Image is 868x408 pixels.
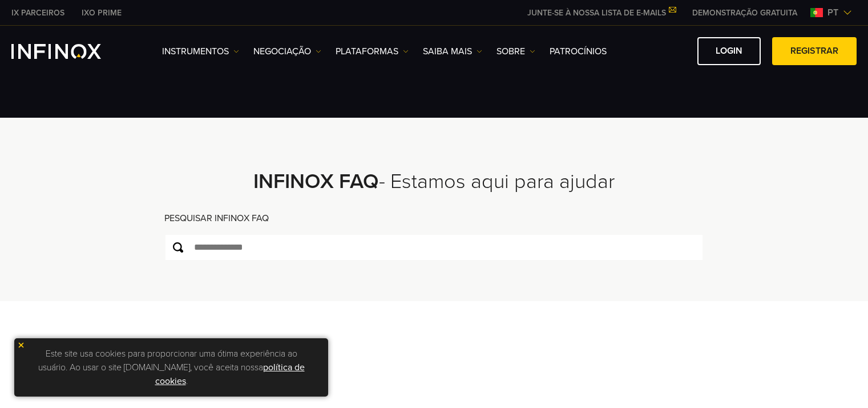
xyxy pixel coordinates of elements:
img: yellow close icon [17,341,25,349]
h2: - Estamos aqui para ajudar [135,169,734,194]
div: PESQUISAR INFINOX FAQ [164,211,704,234]
a: Instrumentos [162,45,239,58]
a: INFINOX MENU [684,7,806,19]
strong: INFINOX FAQ [253,169,379,194]
a: INFINOX [73,7,130,19]
p: Este site usa cookies para proporcionar uma ótima experiência ao usuário. Ao usar o site [DOMAIN_... [20,344,322,391]
p: Categorias de perguntas frequentes: [35,358,834,380]
span: pt [823,6,843,19]
a: Patrocínios [550,45,607,58]
a: JUNTE-SE À NOSSA LISTA DE E-MAILS [519,8,684,18]
a: PLATAFORMAS [336,45,409,58]
a: NEGOCIAÇÃO [253,45,321,58]
a: INFINOX Logo [11,44,128,59]
a: Saiba mais [423,45,482,58]
a: Registrar [772,37,857,65]
a: INFINOX [3,7,73,19]
a: SOBRE [496,45,535,58]
a: Login [697,37,761,65]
